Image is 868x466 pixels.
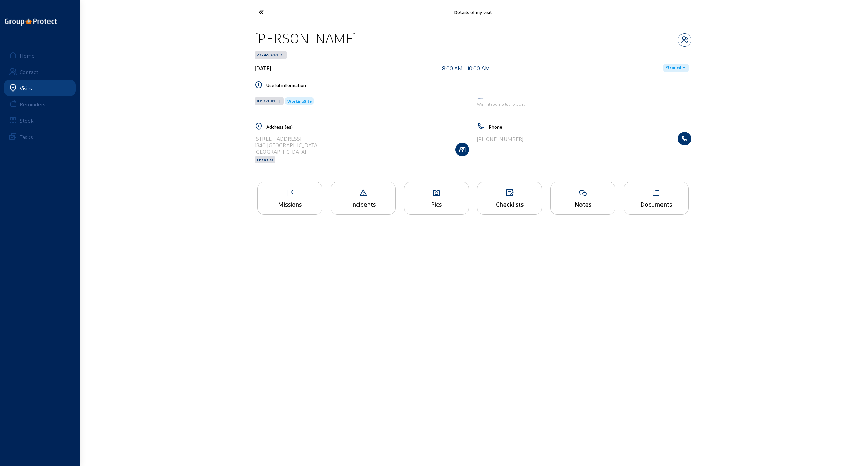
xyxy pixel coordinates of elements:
[20,134,33,140] div: Tasks
[255,65,271,71] div: [DATE]
[551,200,615,208] div: Notes
[477,136,524,142] div: [PHONE_NUMBER]
[20,117,34,124] div: Stock
[489,124,691,130] h5: Phone
[4,129,76,145] a: Tasks
[287,99,312,103] span: WorkingSite
[20,69,38,75] div: Contact
[665,65,681,71] span: Planned
[266,124,469,130] h5: Address (es)
[255,142,319,148] div: 1840 [GEOGRAPHIC_DATA]
[20,85,32,91] div: Visits
[404,200,469,208] div: Pics
[4,96,76,112] a: Reminders
[266,82,691,88] h5: Useful information
[5,18,57,26] img: logo-oneline.png
[4,47,76,63] a: Home
[20,101,45,108] div: Reminders
[255,135,319,142] div: [STREET_ADDRESS]
[20,52,35,59] div: Home
[255,30,356,47] div: [PERSON_NAME]
[324,9,622,15] div: Details of my visit
[258,200,322,208] div: Missions
[331,200,395,208] div: Incidents
[257,157,273,162] span: Chantier
[4,112,76,129] a: Stock
[442,65,490,71] div: 8:00 AM - 10:00 AM
[255,148,319,155] div: [GEOGRAPHIC_DATA]
[257,52,278,58] span: 222493-1-1
[4,80,76,96] a: Visits
[624,200,688,208] div: Documents
[257,98,275,104] span: ID: 27881
[477,102,525,106] span: Warmtepomp lucht-lucht
[477,200,542,208] div: Checklists
[4,63,76,80] a: Contact
[477,98,484,99] img: Energy Protect HVAC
